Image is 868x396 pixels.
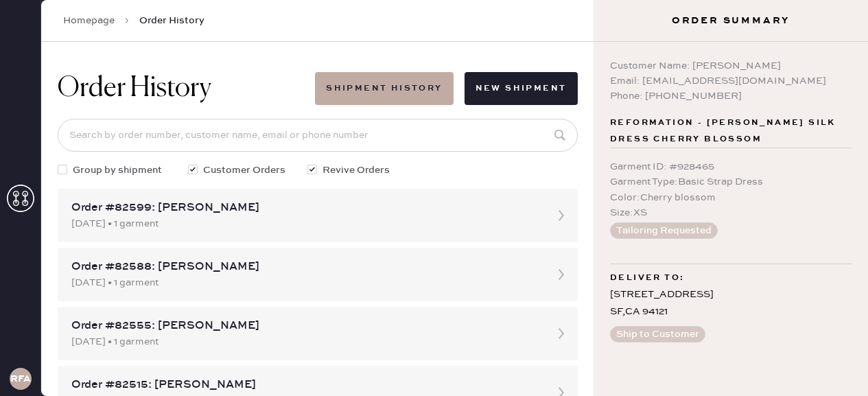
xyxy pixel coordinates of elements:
[610,58,852,73] div: Customer Name: [PERSON_NAME]
[465,72,578,105] button: New Shipment
[610,89,852,104] div: Phone: [PHONE_NUMBER]
[71,259,539,275] div: Order #82588: [PERSON_NAME]
[71,216,539,231] div: [DATE] • 1 garment
[322,163,390,178] span: Revive Orders
[610,326,705,342] button: Ship to Customer
[71,200,539,216] div: Order #82599: [PERSON_NAME]
[610,286,852,321] div: [STREET_ADDRESS] SF , CA 94121
[610,205,852,220] div: Size : XS
[610,159,852,174] div: Garment ID : # 928465
[610,190,852,205] div: Color : Cherry blossom
[71,318,539,334] div: Order #82555: [PERSON_NAME]
[10,374,31,384] h3: RFA
[71,275,539,290] div: [DATE] • 1 garment
[610,73,852,89] div: Email: [EMAIL_ADDRESS][DOMAIN_NAME]
[139,14,204,27] span: Order History
[803,334,862,393] iframe: Front Chat
[71,377,539,393] div: Order #82515: [PERSON_NAME]
[58,72,211,105] h1: Order History
[610,270,684,286] span: Deliver to:
[610,222,718,239] button: Tailoring Requested
[63,14,115,27] a: Homepage
[71,334,539,349] div: [DATE] • 1 garment
[610,115,852,148] span: Reformation - [PERSON_NAME] Silk Dress Cherry blossom
[58,119,578,152] input: Search by order number, customer name, email or phone number
[594,14,868,27] h3: Order Summary
[73,163,162,178] span: Group by shipment
[203,163,285,178] span: Customer Orders
[315,72,453,105] button: Shipment History
[610,174,852,189] div: Garment Type : Basic Strap Dress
